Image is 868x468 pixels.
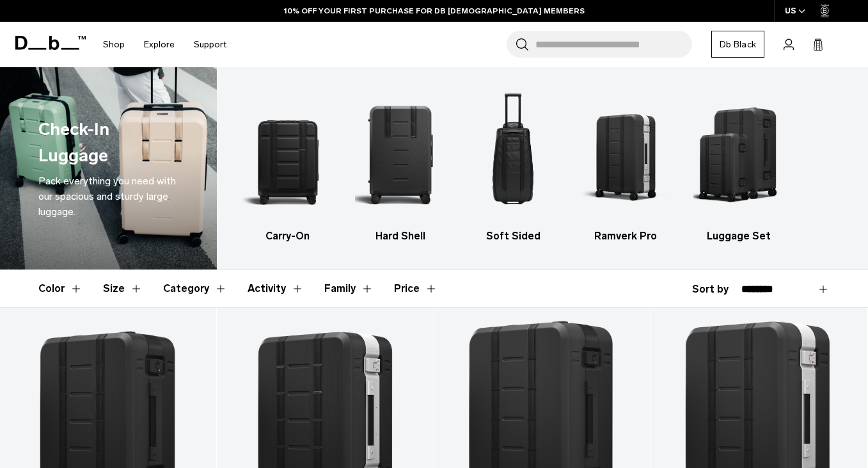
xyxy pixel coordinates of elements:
[355,86,445,244] li: 2 / 5
[242,86,333,244] a: Db Carry-On
[693,86,784,222] img: Db
[38,270,83,307] button: Toggle Filter
[103,22,125,67] a: Shop
[38,117,174,168] h1: Check-In Luggage
[355,229,445,244] h3: Hard Shell
[284,5,585,17] a: 10% OFF YOUR FIRST PURCHASE FOR DB [DEMOGRAPHIC_DATA] MEMBERS
[394,270,438,307] button: Toggle Price
[693,86,784,244] a: Db Luggage Set
[581,86,671,244] a: Db Ramverk Pro
[144,22,175,67] a: Explore
[468,86,558,222] img: Db
[103,270,143,307] button: Toggle Filter
[194,22,226,67] a: Support
[581,86,671,244] li: 4 / 5
[163,270,227,307] button: Toggle Filter
[242,86,333,244] li: 1 / 5
[38,175,176,218] span: Pack everything you need with our spacious and sturdy large luggage.
[242,86,333,222] img: Db
[468,86,558,244] li: 3 / 5
[93,22,236,67] nav: Main Navigation
[468,229,558,244] h3: Soft Sided
[581,86,671,222] img: Db
[324,270,374,307] button: Toggle Filter
[355,86,445,222] img: Db
[242,229,333,244] h3: Carry-On
[711,31,764,58] a: Db Black
[581,229,671,244] h3: Ramverk Pro
[248,270,304,307] button: Toggle Filter
[693,229,784,244] h3: Luggage Set
[468,86,558,244] a: Db Soft Sided
[355,86,445,244] a: Db Hard Shell
[693,86,784,244] li: 5 / 5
